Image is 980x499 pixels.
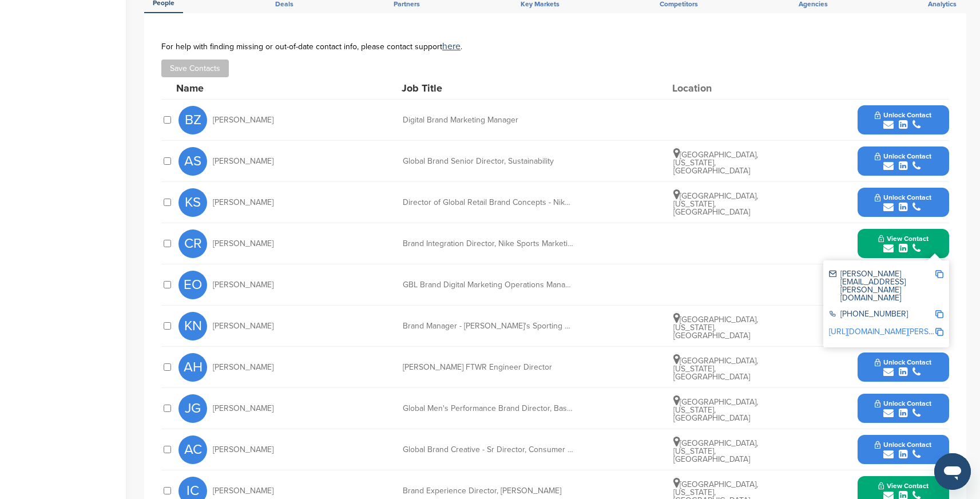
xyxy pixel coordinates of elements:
span: [PERSON_NAME] [213,405,273,413]
div: GBL Brand Digital Marketing Operations Manager [403,281,574,289]
span: AH [178,353,207,382]
span: EO [178,271,207,299]
div: Global Men's Performance Brand Director, Basketball [403,405,574,413]
span: [PERSON_NAME] [213,116,273,124]
span: [PERSON_NAME] [213,199,273,207]
div: Global Brand Senior Director, Sustainability [403,157,574,165]
div: Global Brand Creative - Sr Director, Consumer Direct Studios [403,446,574,454]
span: [GEOGRAPHIC_DATA], [US_STATE], [GEOGRAPHIC_DATA] [673,438,758,464]
a: [URL][DOMAIN_NAME][PERSON_NAME] [829,327,969,336]
div: Brand Manager - [PERSON_NAME]'s Sporting Goods CDM Team [403,322,574,330]
button: Save Contacts [161,60,229,77]
span: [PERSON_NAME] [213,240,273,248]
div: Name [176,83,302,93]
span: Partners [394,1,420,7]
div: Director of Global Retail Brand Concepts - Nike Unite [403,199,574,207]
a: here [442,41,461,52]
span: JG [178,394,207,423]
div: [PERSON_NAME][EMAIL_ADDRESS][PERSON_NAME][DOMAIN_NAME] [829,270,935,302]
span: [GEOGRAPHIC_DATA], [US_STATE], [GEOGRAPHIC_DATA] [673,356,758,382]
img: Copy [935,328,943,336]
span: Key Markets [521,1,560,7]
span: Unlock Contact [875,111,931,119]
span: Competitors [660,1,698,7]
button: Unlock Contact [861,103,945,137]
div: Location [672,83,758,93]
button: Unlock Contact [861,433,945,467]
span: [PERSON_NAME] [213,281,273,289]
span: Unlock Contact [875,358,931,366]
div: [PHONE_NUMBER] [829,310,935,320]
span: [PERSON_NAME] [213,363,273,371]
button: Unlock Contact [861,350,945,385]
span: [GEOGRAPHIC_DATA], [US_STATE], [GEOGRAPHIC_DATA] [673,397,758,423]
span: [PERSON_NAME] [213,446,273,454]
span: Analytics [928,1,957,7]
span: AC [178,435,207,464]
span: Unlock Contact [875,441,931,449]
div: Job Title [402,83,573,93]
span: KS [178,188,207,217]
img: Copy [935,310,943,318]
span: View Contact [878,482,929,490]
span: Unlock Contact [875,399,931,407]
span: Deals [275,1,293,7]
span: CR [178,229,207,258]
img: Copy [935,270,943,278]
span: [PERSON_NAME] [213,322,273,330]
div: Brand Experience Director, [PERSON_NAME] [403,487,574,495]
span: AS [178,147,207,176]
div: For help with finding missing or out-of-date contact info, please contact support . [161,42,949,51]
button: View Contact [864,227,942,261]
button: Unlock Contact [861,144,945,179]
span: BZ [178,106,207,134]
iframe: Button to launch messaging window [934,453,971,490]
span: [GEOGRAPHIC_DATA], [US_STATE], [GEOGRAPHIC_DATA] [673,315,758,340]
span: [PERSON_NAME] [213,487,273,495]
button: Unlock Contact [861,391,945,426]
div: [PERSON_NAME] FTWR Engineer Director [403,363,574,371]
span: Unlock Contact [875,193,931,201]
span: [PERSON_NAME] [213,157,273,165]
span: KN [178,312,207,340]
span: [GEOGRAPHIC_DATA], [US_STATE], [GEOGRAPHIC_DATA] [673,150,758,176]
span: View Contact [878,235,929,243]
div: Brand Integration Director, Nike Sports Marketing [403,240,574,248]
span: Agencies [799,1,828,7]
span: [GEOGRAPHIC_DATA], [US_STATE], [GEOGRAPHIC_DATA] [673,191,758,217]
div: Digital Brand Marketing Manager [403,116,574,124]
span: Unlock Contact [875,152,931,160]
button: Unlock Contact [861,185,945,220]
